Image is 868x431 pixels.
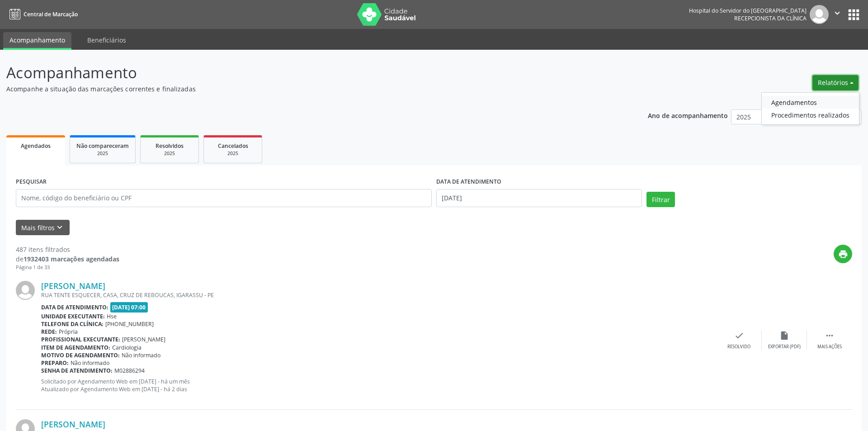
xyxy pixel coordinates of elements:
i:  [825,331,835,341]
div: RUA TENTE ESQUECER, CASA, CRUZ DE REBOUCAS, IGARASSU - PE [41,291,717,299]
div: Hospital do Servidor do [GEOGRAPHIC_DATA] [689,7,807,14]
span: M02886294 [114,367,145,374]
button: print [834,245,852,263]
span: Não informado [122,351,160,359]
a: [PERSON_NAME] [41,281,105,291]
i: print [838,249,848,259]
span: Não informado [71,359,109,367]
a: [PERSON_NAME] [41,419,105,429]
span: Recepcionista da clínica [734,14,807,22]
span: Hse [107,313,117,320]
span: Cancelados [218,142,248,150]
div: Mais ações [817,344,842,350]
button: Mais filtroskeyboard_arrow_down [16,220,70,236]
input: Selecione um intervalo [436,189,642,207]
i: check [734,331,744,341]
i:  [832,8,842,18]
ul: Relatórios [761,92,859,125]
span: Central de Marcação [24,10,78,18]
span: [PHONE_NUMBER] [105,320,154,328]
span: [DATE] 07:00 [110,302,148,313]
b: Unidade executante: [41,313,105,320]
b: Item de agendamento: [41,344,110,351]
b: Profissional executante: [41,336,120,343]
b: Telefone da clínica: [41,320,104,328]
img: img [16,281,35,300]
label: DATA DE ATENDIMENTO [436,175,501,189]
a: Beneficiários [81,32,132,48]
label: PESQUISAR [16,175,47,189]
div: 2025 [210,150,255,157]
b: Rede: [41,328,57,336]
div: de [16,254,119,264]
button:  [829,5,846,24]
span: Cardiologia [112,344,142,351]
div: Resolvido [727,344,750,350]
span: Agendados [21,142,51,150]
a: Acompanhamento [3,32,71,50]
span: Não compareceram [76,142,129,150]
span: [PERSON_NAME] [122,336,165,343]
a: Procedimentos realizados [762,109,859,121]
div: Página 1 de 33 [16,264,119,271]
b: Motivo de agendamento: [41,351,120,359]
i: insert_drive_file [779,331,789,341]
a: Agendamentos [762,96,859,109]
img: img [810,5,829,24]
span: Resolvidos [156,142,184,150]
b: Senha de atendimento: [41,367,113,374]
b: Preparo: [41,359,69,367]
button: Relatórios [812,75,859,90]
p: Ano de acompanhamento [648,109,728,121]
div: 2025 [147,150,192,157]
strong: 1932403 marcações agendadas [24,255,119,263]
button: Filtrar [646,192,675,207]
p: Acompanhamento [6,62,605,84]
a: Central de Marcação [6,7,78,22]
input: Nome, código do beneficiário ou CPF [16,189,432,207]
i: keyboard_arrow_down [55,223,65,232]
div: 487 itens filtrados [16,245,119,254]
button: apps [846,7,862,23]
div: 2025 [76,150,129,157]
p: Acompanhe a situação das marcações correntes e finalizadas [6,84,605,94]
p: Solicitado por Agendamento Web em [DATE] - há um mês Atualizado por Agendamento Web em [DATE] - h... [41,378,717,393]
b: Data de atendimento: [41,303,108,311]
span: Própria [59,328,78,336]
div: Exportar (PDF) [768,344,801,350]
